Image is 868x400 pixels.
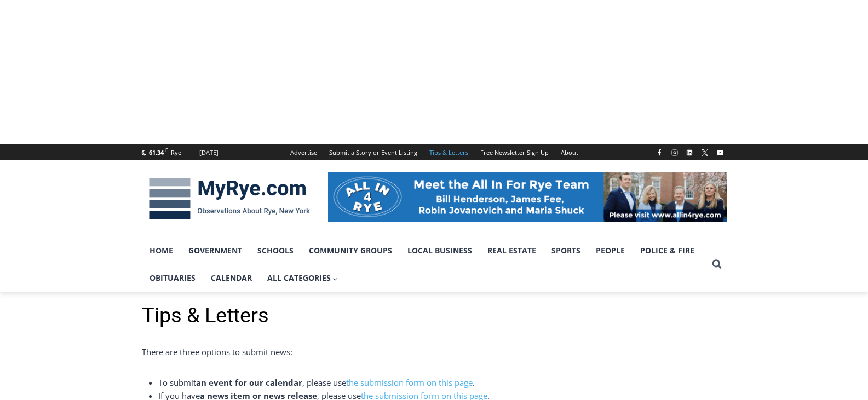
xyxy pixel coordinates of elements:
[203,264,260,292] a: Calendar
[284,144,584,160] nav: Secondary Navigation
[653,146,666,159] a: Facebook
[149,148,164,156] span: 61.34
[698,146,711,159] a: X
[142,237,181,264] a: Home
[668,146,681,159] a: Instagram
[328,172,727,222] img: All in for Rye
[301,237,400,264] a: Community Groups
[181,237,250,264] a: Government
[142,264,203,292] a: Obituaries
[555,144,584,160] a: About
[171,148,181,158] div: Rye
[142,303,727,328] h1: Tips & Letters
[199,148,219,158] div: [DATE]
[588,237,633,264] a: People
[284,144,323,160] a: Advertise
[474,144,555,160] a: Free Newsletter Sign Up
[196,377,302,388] strong: an event for our calendar
[142,237,707,292] nav: Primary Navigation
[633,237,702,264] a: Police & Fire
[323,144,423,160] a: Submit a Story or Event Listing
[544,237,588,264] a: Sports
[165,147,168,153] span: F
[423,144,474,160] a: Tips & Letters
[714,146,727,159] a: YouTube
[142,345,727,358] p: There are three options to submit news:
[480,237,544,264] a: Real Estate
[707,254,727,274] button: View Search Form
[400,237,480,264] a: Local Business
[158,376,727,389] li: To submit , please use .
[267,272,338,284] span: All Categories
[346,377,473,388] a: the submission form on this page
[142,170,317,227] img: MyRye.com
[250,237,301,264] a: Schools
[260,264,346,292] a: All Categories
[683,146,696,159] a: Linkedin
